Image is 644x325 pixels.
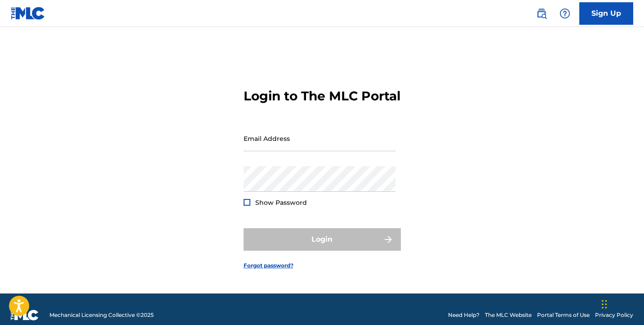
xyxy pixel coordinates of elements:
span: Show Password [255,199,307,207]
a: Sign Up [579,2,633,25]
a: Need Help? [448,311,480,319]
div: Drag [602,291,607,318]
a: Privacy Policy [595,311,633,319]
h3: Login to The MLC Portal [244,88,400,104]
img: MLC Logo [11,7,45,20]
span: Mechanical Licensing Collective © 2025 [49,311,154,319]
a: Forgot password? [244,262,293,270]
a: Portal Terms of Use [537,311,590,319]
div: Help [556,5,574,23]
img: search [536,8,547,19]
a: The MLC Website [485,311,532,319]
iframe: Chat Widget [599,282,644,325]
img: logo [11,310,39,320]
img: help [560,8,570,19]
a: Public Search [533,5,551,23]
